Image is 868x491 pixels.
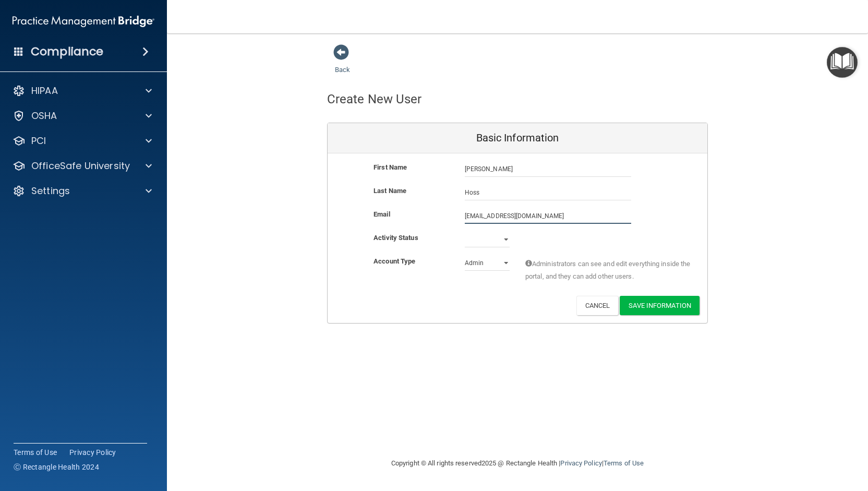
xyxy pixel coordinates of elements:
p: Settings [31,185,70,197]
span: Administrators can see and edit everything inside the portal, and they can add other users. [525,258,692,283]
a: Terms of Use [14,447,57,458]
div: Copyright © All rights reserved 2025 @ Rectangle Health | | [327,447,708,480]
img: PMB logo [13,11,154,32]
b: Last Name [373,187,406,195]
iframe: Drift Widget Chat Controller [688,417,855,459]
a: Privacy Policy [69,447,116,458]
a: Settings [13,185,152,197]
a: OfficeSafe University [13,160,152,172]
b: Activity Status [373,234,418,242]
b: Email [373,210,390,218]
button: Open Resource Center [827,47,858,78]
b: First Name [373,163,407,171]
p: HIPAA [31,85,58,97]
a: PCI [13,135,152,147]
a: Terms of Use [604,459,644,467]
p: OfficeSafe University [31,160,130,172]
a: Back [335,53,350,74]
p: OSHA [31,110,57,122]
h4: Compliance [31,44,103,59]
button: Cancel [576,296,619,315]
h4: Create New User [327,92,422,106]
button: Save Information [620,296,700,315]
span: Ⓒ Rectangle Health 2024 [14,462,99,472]
b: Account Type [373,257,415,265]
a: OSHA [13,110,152,122]
a: Privacy Policy [560,459,601,467]
a: HIPAA [13,85,152,97]
div: Basic Information [328,123,707,153]
p: PCI [31,135,46,147]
